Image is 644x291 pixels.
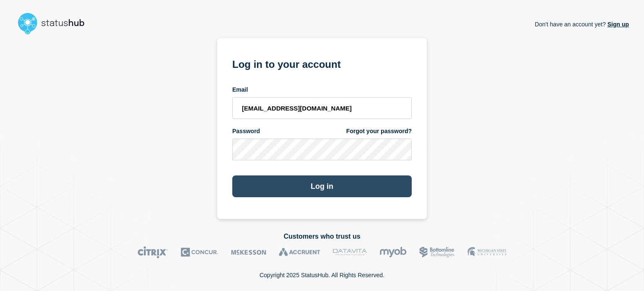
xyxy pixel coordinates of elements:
[419,246,455,258] img: Bottomline logo
[15,233,629,240] h2: Customers who trust us
[231,246,266,258] img: McKesson logo
[467,246,506,258] img: MSU logo
[232,97,412,119] input: email input
[232,175,412,197] button: Log in
[232,86,248,94] span: Email
[346,127,412,135] a: Forgot your password?
[232,127,260,135] span: Password
[333,246,367,258] img: DataVita logo
[535,14,629,34] p: Don't have an account yet?
[232,139,412,160] input: password input
[379,246,407,258] img: myob logo
[15,10,95,37] img: StatusHub logo
[138,246,168,258] img: Citrix logo
[181,246,218,258] img: Concur logo
[260,272,384,278] p: Copyright 2025 StatusHub. All Rights Reserved.
[606,21,629,28] a: Sign up
[232,56,412,71] h1: Log in to your account
[279,246,320,258] img: Accruent logo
